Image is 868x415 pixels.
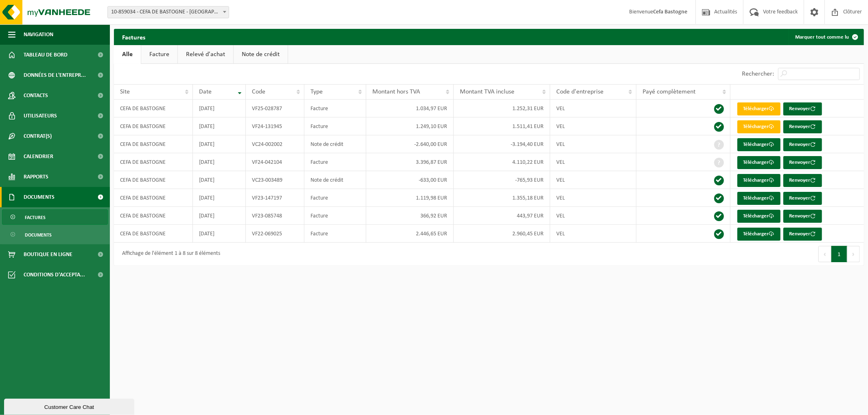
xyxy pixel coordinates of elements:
[193,225,246,243] td: [DATE]
[114,207,193,225] td: CEFA DE BASTOGNE
[366,117,454,135] td: 1.249,10 EUR
[304,135,366,153] td: Note de crédit
[366,135,454,153] td: -2.640,00 EUR
[246,100,304,117] td: VF25-028787
[366,100,454,117] td: 1.034,97 EUR
[783,192,822,205] button: Renvoyer
[653,9,687,15] strong: Cefa Bastogne
[246,117,304,135] td: VF24-131945
[304,100,366,117] td: Facture
[24,167,48,187] span: Rapports
[193,100,246,117] td: [DATE]
[454,100,551,117] td: 1.252,31 EUR
[24,65,86,85] span: Données de l'entrepr...
[24,24,53,45] span: Navigation
[178,45,233,64] a: Relevé d'achat
[114,29,153,45] h2: Factures
[366,171,454,189] td: -633,00 EUR
[114,189,193,207] td: CEFA DE BASTOGNE
[366,225,454,243] td: 2.446,65 EUR
[246,189,304,207] td: VF23-147197
[24,45,68,65] span: Tableau de bord
[737,138,781,151] a: Télécharger
[24,85,48,106] span: Contacts
[193,153,246,171] td: [DATE]
[789,29,863,45] button: Marquer tout comme lu
[366,207,454,225] td: 366,92 EUR
[25,210,46,225] span: Factures
[120,89,130,95] span: Site
[114,45,141,64] a: Alle
[193,117,246,135] td: [DATE]
[24,106,57,126] span: Utilisateurs
[114,153,193,171] td: CEFA DE BASTOGNE
[550,225,636,243] td: VEL
[114,100,193,117] td: CEFA DE BASTOGNE
[742,71,774,78] label: Rechercher:
[737,102,781,115] a: Télécharger
[550,100,636,117] td: VEL
[454,189,551,207] td: 1.355,18 EUR
[234,45,288,64] a: Note de crédit
[108,7,229,18] span: 10-859034 - CEFA DE BASTOGNE - BASTOGNE
[454,117,551,135] td: 1.511,41 EUR
[4,397,136,415] iframe: chat widget
[783,138,822,151] button: Renvoyer
[141,45,177,64] a: Facture
[454,171,551,189] td: -765,93 EUR
[114,117,193,135] td: CEFA DE BASTOGNE
[556,89,603,95] span: Code d'entreprise
[737,156,781,169] a: Télécharger
[737,120,781,133] a: Télécharger
[737,174,781,187] a: Télécharger
[783,174,822,187] button: Renvoyer
[310,89,323,95] span: Type
[366,189,454,207] td: 1.119,98 EUR
[550,189,636,207] td: VEL
[372,89,420,95] span: Montant hors TVA
[460,89,514,95] span: Montant TVA incluse
[454,225,551,243] td: 2.960,45 EUR
[304,171,366,189] td: Note de crédit
[107,6,229,18] span: 10-859034 - CEFA DE BASTOGNE - BASTOGNE
[24,146,53,167] span: Calendrier
[454,207,551,225] td: 443,97 EUR
[246,225,304,243] td: VF22-069025
[24,265,85,285] span: Conditions d'accepta...
[246,135,304,153] td: VC24-002002
[24,187,55,207] span: Documents
[550,135,636,153] td: VEL
[304,153,366,171] td: Facture
[304,207,366,225] td: Facture
[118,247,220,261] div: Affichage de l'élément 1 à 8 sur 8 éléments
[737,192,781,205] a: Télécharger
[199,89,212,95] span: Date
[24,126,52,146] span: Contrat(s)
[454,135,551,153] td: -3.194,40 EUR
[193,189,246,207] td: [DATE]
[246,207,304,225] td: VF23-085748
[366,153,454,171] td: 3.396,87 EUR
[783,120,822,133] button: Renvoyer
[550,153,636,171] td: VEL
[643,89,695,95] span: Payé complètement
[550,171,636,189] td: VEL
[114,225,193,243] td: CEFA DE BASTOGNE
[304,225,366,243] td: Facture
[737,228,781,241] a: Télécharger
[246,153,304,171] td: VF24-042104
[2,209,108,225] a: Factures
[246,171,304,189] td: VC23-003489
[847,246,860,262] button: Next
[193,135,246,153] td: [DATE]
[831,246,847,262] button: 1
[818,246,831,262] button: Previous
[550,117,636,135] td: VEL
[783,210,822,223] button: Renvoyer
[193,171,246,189] td: [DATE]
[24,244,72,265] span: Boutique en ligne
[2,227,108,242] a: Documents
[304,189,366,207] td: Facture
[25,227,52,243] span: Documents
